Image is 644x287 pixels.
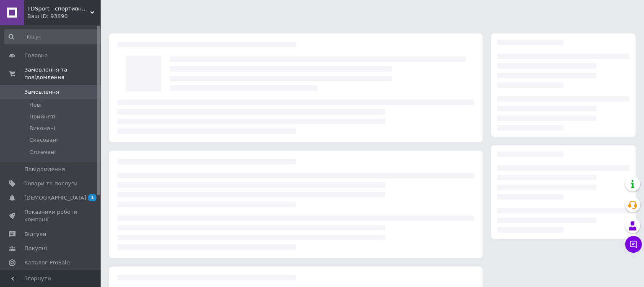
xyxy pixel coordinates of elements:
[24,180,78,187] span: Товари та послуги
[625,236,642,253] button: Чат з покупцем
[29,113,55,120] span: Прийняті
[24,52,48,59] span: Головна
[29,136,58,144] span: Скасовані
[29,101,42,109] span: Нові
[24,208,78,223] span: Показники роботи компанії
[29,149,56,156] span: Оплачені
[27,13,101,20] div: Ваш ID: 93890
[24,66,101,81] span: Замовлення та повідомлення
[24,245,47,252] span: Покупці
[29,125,55,132] span: Виконані
[24,194,86,202] span: [DEMOGRAPHIC_DATA]
[4,29,104,44] input: Пошук
[24,231,46,238] span: Відгуки
[24,88,59,96] span: Замовлення
[24,259,70,266] span: Каталог ProSale
[27,5,90,13] span: TDSport - спортивний волейбольний інтернет-магазин
[88,194,96,201] span: 1
[24,166,65,173] span: Повідомлення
